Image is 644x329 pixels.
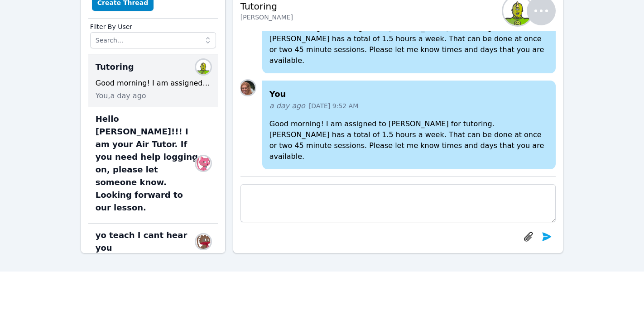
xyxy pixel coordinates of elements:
[269,88,549,100] h4: You
[88,224,218,287] div: yo teach I cant hear youAlivia DanPlease ask a teacher to help you.You,[DATE]
[269,119,549,162] p: Good morning! I am assigned to [PERSON_NAME] for tutoring. [PERSON_NAME] has a total of 1.5 hours...
[240,13,293,22] div: [PERSON_NAME]
[90,32,216,48] input: Search...
[196,234,211,249] img: Alivia Dan
[240,81,255,95] img: Rachel Harmon
[96,229,200,254] span: yo teach I cant hear you
[96,61,134,73] span: Tutoring
[196,60,211,74] img: Ariel Sabag
[88,54,218,107] div: TutoringAriel SabagGood morning! I am assigned to [PERSON_NAME] for tutoring. [PERSON_NAME] has a...
[96,113,200,214] span: Hello [PERSON_NAME]!!! I am your Air Tutor. If you need help logging on, please let someone know....
[90,19,216,32] label: Filter By User
[309,101,358,110] span: [DATE] 9:52 AM
[269,23,549,66] p: Good morning! I am assigned to [PERSON_NAME] for tutoring. [PERSON_NAME] has a total of 1.5 hours...
[196,156,211,171] img: RAVEN BROWN
[88,107,218,224] div: Hello [PERSON_NAME]!!! I am your Air Tutor. If you need help logging on, please let someone know....
[96,78,211,89] div: Good morning! I am assigned to [PERSON_NAME] for tutoring. [PERSON_NAME] has a total of 1.5 hours...
[269,100,305,111] span: a day ago
[96,91,146,101] span: You, a day ago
